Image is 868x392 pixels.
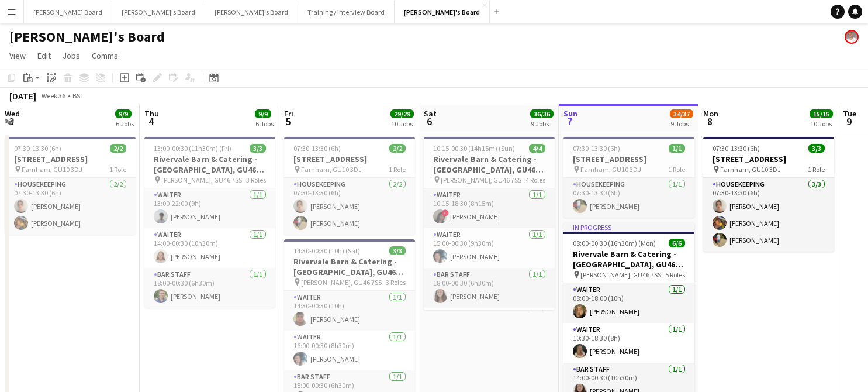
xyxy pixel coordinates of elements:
span: 2/2 [110,144,126,153]
span: [PERSON_NAME], GU46 7SS [301,278,382,287]
span: Jobs [63,50,80,61]
span: Wed [5,108,20,119]
span: 07:30-13:30 (6h) [14,144,61,153]
span: 36/36 [530,109,554,118]
app-card-role: BAR STAFF1/118:00-00:30 (6h30m)[PERSON_NAME] [424,268,555,308]
app-card-role: Waiter1/110:15-18:30 (8h15m)![PERSON_NAME] [424,188,555,228]
div: [DATE] [9,90,36,102]
span: Tue [843,108,856,119]
span: 7 [562,115,577,128]
span: 3/3 [808,144,825,153]
app-card-role: Waiter1/110:30-18:30 (8h)[PERSON_NAME] [563,323,694,363]
app-card-role: Waiter1/115:00-00:30 (9h30m)[PERSON_NAME] [424,228,555,268]
span: 1 Role [389,165,406,174]
div: 10 Jobs [391,119,413,128]
app-card-role: Housekeeping1/107:30-13:30 (6h)[PERSON_NAME] [563,178,694,218]
h3: Rivervale Barn & Catering - [GEOGRAPHIC_DATA], GU46 7SS [424,154,555,175]
app-card-role: Waiter1/108:00-18:00 (10h)[PERSON_NAME] [563,283,694,323]
span: 5 [282,115,293,128]
div: 9 Jobs [531,119,553,128]
span: Farnham, GU10 3DJ [301,165,362,174]
span: 08:00-00:30 (16h30m) (Mon) [573,239,656,247]
app-card-role: Housekeeping3/307:30-13:30 (6h)[PERSON_NAME][PERSON_NAME][PERSON_NAME] [703,178,834,252]
span: 1 Role [109,165,126,174]
div: 9 Jobs [670,119,693,128]
button: [PERSON_NAME] Board [24,1,112,23]
span: 1 Role [668,165,685,174]
span: [PERSON_NAME], GU46 7SS [580,270,661,279]
span: Week 36 [39,91,68,100]
app-job-card: 07:30-13:30 (6h)1/1[STREET_ADDRESS] Farnham, GU10 3DJ1 RoleHousekeeping1/107:30-13:30 (6h)[PERSON... [563,137,694,218]
span: 4 [143,115,159,128]
span: Edit [37,50,51,61]
div: BST [72,91,84,100]
span: 1 Role [808,165,825,174]
h3: [STREET_ADDRESS] [5,154,136,164]
span: Sat [424,108,437,119]
app-job-card: 07:30-13:30 (6h)2/2[STREET_ADDRESS] Farnham, GU10 3DJ1 RoleHousekeeping2/207:30-13:30 (6h)[PERSON... [5,137,136,235]
span: Comms [92,50,118,61]
h3: Rivervale Barn & Catering - [GEOGRAPHIC_DATA], GU46 7SS [144,154,275,175]
h3: [STREET_ADDRESS] [563,154,694,164]
span: ! [442,209,449,216]
span: 3 [3,115,20,128]
div: 10 Jobs [810,119,832,128]
span: 07:30-13:30 (6h) [573,144,620,153]
a: View [5,48,30,63]
span: 9/9 [255,109,271,118]
button: [PERSON_NAME]'s Board [205,1,298,23]
span: Fri [284,108,293,119]
button: Training / Interview Board [298,1,395,23]
app-user-avatar: Jakub Zalibor [845,30,859,44]
app-job-card: 07:30-13:30 (6h)3/3[STREET_ADDRESS] Farnham, GU10 3DJ1 RoleHousekeeping3/307:30-13:30 (6h)[PERSON... [703,137,834,252]
a: Jobs [58,48,85,63]
span: Sun [563,108,577,119]
div: 13:00-00:30 (11h30m) (Fri)3/3Rivervale Barn & Catering - [GEOGRAPHIC_DATA], GU46 7SS [PERSON_NAME... [144,137,275,308]
app-job-card: 10:15-00:30 (14h15m) (Sun)4/4Rivervale Barn & Catering - [GEOGRAPHIC_DATA], GU46 7SS [PERSON_NAME... [424,137,555,310]
span: Thu [144,108,159,119]
div: 6 Jobs [116,119,134,128]
app-card-role: Housekeeping2/207:30-13:30 (6h)[PERSON_NAME][PERSON_NAME] [284,178,415,235]
span: 34/37 [670,109,693,118]
span: 3/3 [389,246,406,255]
span: Farnham, GU10 3DJ [580,165,641,174]
app-card-role: Waiter1/114:30-00:30 (10h)[PERSON_NAME] [284,291,415,331]
span: 9/9 [115,109,132,118]
button: [PERSON_NAME]'s Board [112,1,205,23]
span: [PERSON_NAME], GU46 7SS [161,176,242,184]
span: 07:30-13:30 (6h) [293,144,341,153]
span: [PERSON_NAME], GU46 7SS [441,176,521,184]
h3: Rivervale Barn & Catering - [GEOGRAPHIC_DATA], GU46 7SS [563,249,694,270]
div: In progress [563,222,694,232]
span: 13:00-00:30 (11h30m) (Fri) [154,144,231,153]
span: 3 Roles [386,278,406,287]
a: Edit [33,48,56,63]
span: Farnham, GU10 3DJ [720,165,781,174]
span: 14:30-00:30 (10h) (Sat) [293,246,360,255]
span: 15/15 [810,109,833,118]
h1: [PERSON_NAME]'s Board [9,28,165,46]
span: 4 Roles [525,176,545,184]
app-card-role: Waiter1/113:00-22:00 (9h)[PERSON_NAME] [144,188,275,228]
button: [PERSON_NAME]'s Board [395,1,490,23]
app-job-card: 07:30-13:30 (6h)2/2[STREET_ADDRESS] Farnham, GU10 3DJ1 RoleHousekeeping2/207:30-13:30 (6h)[PERSON... [284,137,415,235]
span: 29/29 [390,109,414,118]
span: 6/6 [669,239,685,247]
span: 2/2 [389,144,406,153]
span: 4/4 [529,144,545,153]
span: 1/1 [669,144,685,153]
app-card-role: Waiter1/114:00-00:30 (10h30m)[PERSON_NAME] [144,228,275,268]
span: 6 [422,115,437,128]
a: Comms [87,48,123,63]
span: 8 [701,115,718,128]
span: 3 Roles [246,176,266,184]
span: 10:15-00:30 (14h15m) (Sun) [433,144,515,153]
span: 9 [841,115,856,128]
h3: [STREET_ADDRESS] [284,154,415,164]
app-card-role: BAR STAFF1/118:00-00:30 (6h30m)[PERSON_NAME] [144,268,275,308]
div: 6 Jobs [255,119,274,128]
span: Farnham, GU10 3DJ [22,165,82,174]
